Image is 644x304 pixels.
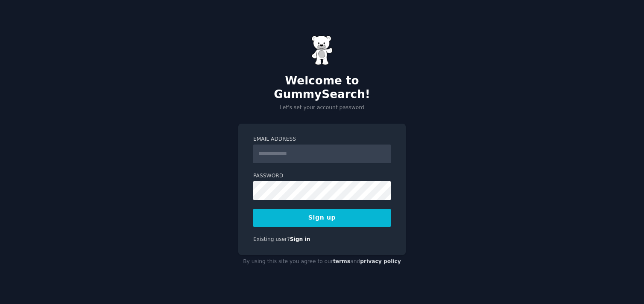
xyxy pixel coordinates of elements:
label: Password [253,172,391,180]
button: Sign up [253,209,391,227]
a: Sign in [290,236,310,242]
label: Email Address [253,136,391,143]
a: privacy policy [360,258,401,264]
div: By using this site you agree to our and [238,255,406,269]
img: Gummy Bear [311,35,333,65]
p: Let's set your account password [238,104,406,112]
a: terms [333,258,350,264]
span: Existing user? [253,236,290,242]
h2: Welcome to GummySearch! [238,74,406,101]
